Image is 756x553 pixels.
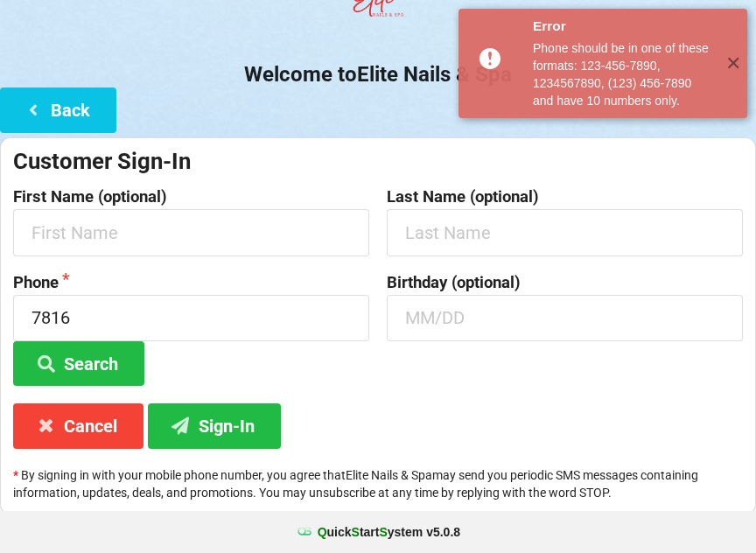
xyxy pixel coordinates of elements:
div: Customer Sign-In [13,147,743,176]
button: Search [13,341,144,386]
label: Phone [13,274,369,291]
p: By signing in with your mobile phone number, you agree that Elite Nails & Spa may send you period... [13,466,743,501]
img: favicon.ico [296,523,313,541]
button: Cancel [13,403,143,448]
div: Phone should be in one of these formats: 123-456-7890, 1234567890, (123) 456-7890 and have 10 num... [533,39,712,109]
div: Error [533,17,712,35]
input: 1234567890 [13,295,369,341]
button: Sign-In [148,403,281,448]
span: S [352,525,360,539]
input: Last Name [387,209,743,255]
label: First Name (optional) [13,188,369,206]
label: Birthday (optional) [387,274,743,291]
b: uick tart ystem v 5.0.8 [318,523,460,541]
span: Q [318,525,327,539]
span: S [379,525,387,539]
label: Last Name (optional) [387,188,743,206]
input: First Name [13,209,369,255]
input: MM/DD [387,295,743,341]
